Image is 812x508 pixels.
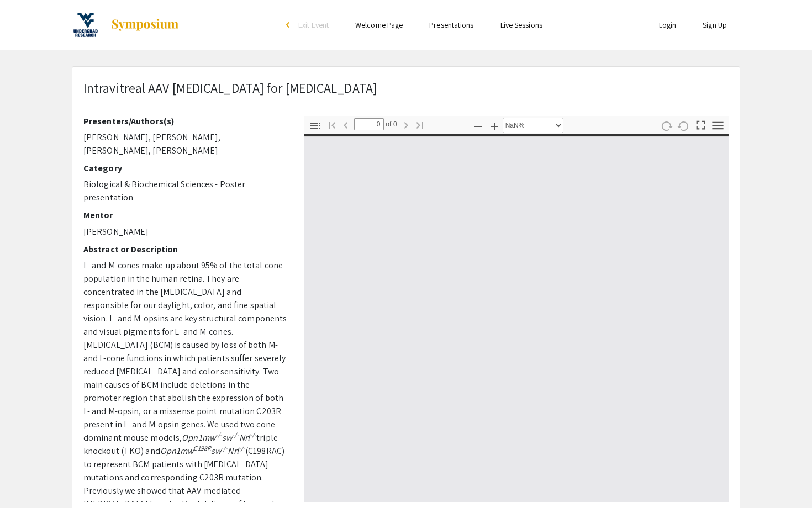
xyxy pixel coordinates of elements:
[305,118,324,134] button: Toggle Sidebar
[222,432,232,443] em: sw
[703,20,727,30] a: Sign Up
[228,445,238,457] em: Nrl
[83,244,287,255] h2: Abstract or Description
[250,431,256,439] em: -/-
[232,431,239,439] em: -/-
[215,431,222,439] em: -/-
[503,118,563,133] select: Zoom
[221,444,228,452] em: -/-
[286,22,293,28] div: arrow_back_ios
[83,131,287,157] p: [PERSON_NAME], [PERSON_NAME], [PERSON_NAME], [PERSON_NAME]
[397,117,415,133] button: Next Page
[674,118,693,134] button: Rotate Counterclockwise
[239,432,250,443] em: Nrl
[659,20,677,30] a: Login
[657,118,676,134] button: Rotate Clockwise
[355,20,403,30] a: Welcome Page
[110,18,180,31] img: Symposium by ForagerOne
[500,20,542,30] a: Live Sessions
[83,225,287,239] p: [PERSON_NAME]
[182,432,215,443] em: Opn1mw
[239,444,245,452] em: -/-
[429,20,473,30] a: Presentations
[160,445,194,457] em: Opn1mw
[83,78,377,98] p: Intravitreal AAV [MEDICAL_DATA] for [MEDICAL_DATA]
[485,118,504,134] button: Zoom In
[354,118,384,130] input: Page
[72,11,180,39] a: 16th Annual Summer Undergraduate Research Symposium
[468,118,487,134] button: Zoom Out
[8,458,47,500] iframe: Chat
[83,210,287,220] h2: Mentor
[211,445,221,457] em: sw
[692,116,710,132] button: Switch to Presentation Mode
[83,116,287,126] h2: Presenters/Authors(s)
[193,444,211,452] em: C198R
[83,178,287,204] p: Biological & Biochemical Sciences - Poster presentation
[83,163,287,173] h2: Category
[298,20,329,30] span: Exit Event
[410,117,429,133] button: Go to Last Page
[336,117,355,133] button: Previous Page
[384,118,397,130] span: of 0
[72,11,99,39] img: 16th Annual Summer Undergraduate Research Symposium
[323,117,341,133] button: Go to First Page
[709,118,727,134] button: Tools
